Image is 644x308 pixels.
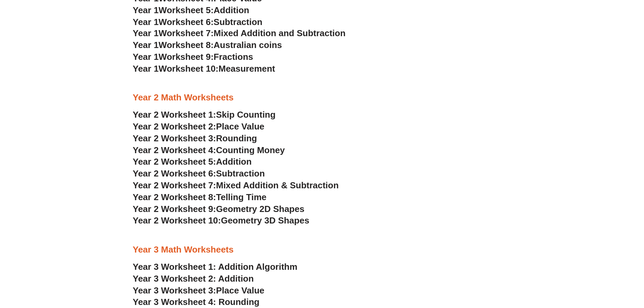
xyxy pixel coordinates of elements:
[214,17,262,27] span: Subtraction
[216,168,265,179] span: Subtraction
[133,157,216,167] span: Year 2 Worksheet 5:
[133,17,263,27] a: Year 1Worksheet 6:Subtraction
[133,180,216,190] span: Year 2 Worksheet 7:
[214,40,282,50] span: Australian coins
[216,285,264,295] span: Place Value
[133,285,216,295] span: Year 3 Worksheet 3:
[133,204,305,214] a: Year 2 Worksheet 9:Geometry 2D Shapes
[133,145,216,155] span: Year 2 Worksheet 4:
[133,133,257,143] a: Year 2 Worksheet 3:Rounding
[214,5,249,15] span: Addition
[133,244,511,256] h3: Year 3 Math Worksheets
[133,262,297,272] a: Year 3 Worksheet 1: Addition Algorithm
[133,64,275,74] a: Year 1Worksheet 10:Measurement
[214,52,253,62] span: Fractions
[531,232,644,308] iframe: Chat Widget
[159,17,214,27] span: Worksheet 6:
[216,110,276,120] span: Skip Counting
[133,40,282,50] a: Year 1Worksheet 8:Australian coins
[133,285,265,295] a: Year 3 Worksheet 3:Place Value
[133,5,249,15] a: Year 1Worksheet 5:Addition
[133,168,265,179] a: Year 2 Worksheet 6:Subtraction
[133,110,216,120] span: Year 2 Worksheet 1:
[216,157,252,167] span: Addition
[159,5,214,15] span: Worksheet 5:
[133,215,309,226] a: Year 2 Worksheet 10:Geometry 3D Shapes
[159,28,214,38] span: Worksheet 7:
[133,157,252,167] a: Year 2 Worksheet 5:Addition
[133,215,221,226] span: Year 2 Worksheet 10:
[159,64,218,74] span: Worksheet 10:
[133,28,346,38] a: Year 1Worksheet 7:Mixed Addition and Subtraction
[133,204,216,214] span: Year 2 Worksheet 9:
[216,145,285,155] span: Counting Money
[133,92,511,103] h3: Year 2 Math Worksheets
[133,168,216,179] span: Year 2 Worksheet 6:
[218,64,275,74] span: Measurement
[133,52,253,62] a: Year 1Worksheet 9:Fractions
[133,121,265,132] a: Year 2 Worksheet 2:Place Value
[133,297,260,307] a: Year 3 Worksheet 4: Rounding
[133,192,216,202] span: Year 2 Worksheet 8:
[216,192,266,202] span: Telling Time
[133,133,216,143] span: Year 2 Worksheet 3:
[133,145,285,155] a: Year 2 Worksheet 4:Counting Money
[133,180,339,190] a: Year 2 Worksheet 7:Mixed Addition & Subtraction
[133,274,254,284] a: Year 3 Worksheet 2: Addition
[159,52,214,62] span: Worksheet 9:
[216,204,304,214] span: Geometry 2D Shapes
[159,40,214,50] span: Worksheet 8:
[221,215,309,226] span: Geometry 3D Shapes
[216,121,264,132] span: Place Value
[216,133,257,143] span: Rounding
[214,28,345,38] span: Mixed Addition and Subtraction
[133,110,276,120] a: Year 2 Worksheet 1:Skip Counting
[216,180,339,190] span: Mixed Addition & Subtraction
[133,121,216,132] span: Year 2 Worksheet 2:
[133,192,267,202] a: Year 2 Worksheet 8:Telling Time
